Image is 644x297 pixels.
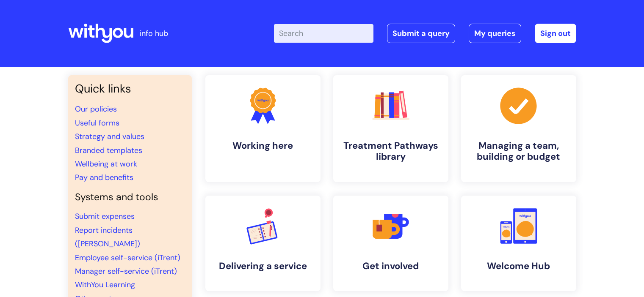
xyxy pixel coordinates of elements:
[75,266,177,276] a: Manager self-service (iTrent)
[205,75,321,182] a: Working here
[461,75,576,182] a: Managing a team, building or budget
[535,24,576,43] a: Sign out
[75,253,180,263] a: Employee self-service (iTrent)
[461,196,576,291] a: Welcome Hub
[75,145,142,155] a: Branded templates
[75,172,133,183] a: Pay and benefits
[75,118,119,128] a: Useful forms
[75,131,144,142] a: Strategy and values
[75,191,185,203] h4: Systems and tools
[75,225,140,249] a: Report incidents ([PERSON_NAME])
[468,140,569,163] h4: Managing a team, building or budget
[274,24,373,43] input: Search
[75,280,135,290] a: WithYou Learning
[340,261,442,272] h4: Get involved
[387,24,455,43] a: Submit a query
[469,24,521,43] a: My queries
[274,24,576,43] div: | -
[333,75,448,182] a: Treatment Pathways library
[75,159,137,169] a: Wellbeing at work
[340,140,442,163] h4: Treatment Pathways library
[212,261,314,272] h4: Delivering a service
[333,196,448,291] a: Get involved
[75,82,185,95] h3: Quick links
[205,196,321,291] a: Delivering a service
[140,27,168,40] p: info hub
[75,211,135,221] a: Submit expenses
[75,104,117,114] a: Our policies
[212,140,314,151] h4: Working here
[468,261,569,272] h4: Welcome Hub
